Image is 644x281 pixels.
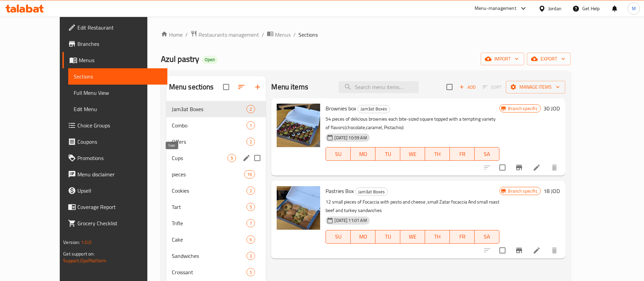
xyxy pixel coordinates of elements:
[161,30,571,39] nav: breadcrumb
[351,230,375,244] button: MO
[63,249,94,258] span: Get support on:
[77,203,162,211] span: Coverage Report
[246,187,255,195] div: items
[326,147,351,161] button: SU
[77,23,162,32] span: Edit Restaurant
[202,57,218,63] span: Open
[62,215,167,231] a: Grocery Checklist
[428,149,447,159] span: TH
[166,248,266,264] div: Sandwiches3
[532,55,565,63] span: export
[63,256,106,265] a: Support.OpsPlatform
[166,182,266,199] div: Cookies2
[453,232,472,242] span: FR
[247,122,255,129] span: 1
[77,219,162,227] span: Grocery Checklist
[62,117,167,134] a: Choice Groups
[505,188,540,194] span: Branch specific
[185,31,188,39] li: /
[247,220,255,227] span: 7
[172,138,247,146] div: Offers
[428,232,447,242] span: TH
[546,242,563,259] button: delete
[246,219,255,227] div: items
[357,105,390,113] div: Jam3at Boxes
[166,134,266,150] div: Offers2
[495,160,510,175] span: Select to update
[241,153,252,163] button: edit
[166,150,266,166] div: Cups9edit
[246,235,255,244] div: items
[246,121,255,129] div: items
[172,219,247,227] div: Trifle
[533,246,541,254] a: Edit menu item
[403,149,422,159] span: WE
[62,134,167,150] a: Coupons
[166,215,266,231] div: Trifle7
[166,166,266,182] div: pieces16
[378,149,398,159] span: TU
[246,105,255,113] div: items
[277,186,320,230] img: Pastries Box
[329,149,348,159] span: SU
[486,55,519,63] span: import
[298,31,318,39] span: Sections
[400,147,425,161] button: WE
[166,231,266,248] div: Cake6
[450,230,475,244] button: FR
[453,149,472,159] span: FR
[246,252,255,260] div: items
[403,232,422,242] span: WE
[227,154,236,162] div: items
[533,163,541,172] a: Edit menu item
[62,36,167,52] a: Branches
[247,204,255,210] span: 5
[353,232,373,242] span: MO
[74,72,162,81] span: Sections
[247,106,255,112] span: 2
[172,187,247,195] span: Cookies
[450,147,475,161] button: FR
[172,235,247,244] span: Cake
[632,5,636,12] span: M
[475,147,499,161] button: SA
[544,104,560,113] h6: 30 JOD
[326,115,499,132] p: 54 pieces of delicious brownies each bite-sized square topped with a tempting variety of flavors(...
[481,53,524,65] button: import
[548,5,562,12] div: Jordan
[161,51,199,67] span: Azul pastry
[247,236,255,243] span: 6
[442,80,457,94] span: Select section
[244,170,255,178] div: items
[378,232,398,242] span: TU
[62,19,167,36] a: Edit Restaurant
[247,269,255,276] span: 5
[505,105,540,112] span: Branch specific
[172,154,228,162] span: Cups
[338,81,419,93] input: search
[169,82,214,92] h2: Menu sections
[355,188,387,196] span: Jam3at Boxes
[326,186,354,196] span: Pastries Box
[527,53,571,65] button: export
[172,170,244,178] span: pieces
[63,238,80,247] span: Version:
[332,217,369,224] span: [DATE] 11:01 AM
[172,203,247,211] div: Tart
[77,154,162,162] span: Promotions
[172,105,247,113] span: Jam3at Boxes
[358,105,390,113] span: Jam3at Boxes
[68,85,167,101] a: Full Menu View
[68,68,167,85] a: Sections
[166,199,266,215] div: Tart5
[166,101,266,117] div: Jam3at Boxes2
[74,105,162,113] span: Edit Menu
[244,171,255,178] span: 16
[511,242,527,259] button: Branch-specific-item
[77,138,162,146] span: Coupons
[172,252,247,260] span: Sandwiches
[293,31,296,39] li: /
